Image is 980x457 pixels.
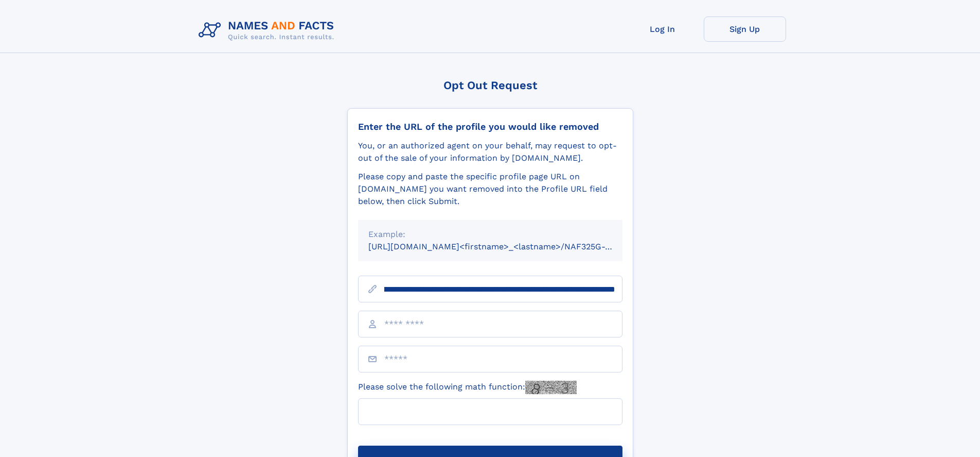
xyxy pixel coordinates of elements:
[358,381,577,394] label: Please solve the following math function:
[358,140,622,164] div: You, or an authorized agent on your behalf, may request to opt-out of the sale of your informatio...
[194,16,343,44] img: Logo Names and Facts
[347,79,633,92] div: Opt Out Request
[621,16,704,42] a: Log In
[358,121,622,132] div: Enter the URL of the profile you would like removed
[358,171,622,208] div: Please copy and paste the specific profile page URL on [DOMAIN_NAME] you want removed into the Pr...
[368,242,642,251] small: [URL][DOMAIN_NAME]<firstname>_<lastname>/NAF325G-xxxxxxxx
[368,228,612,241] div: Example:
[704,16,786,42] a: Sign Up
